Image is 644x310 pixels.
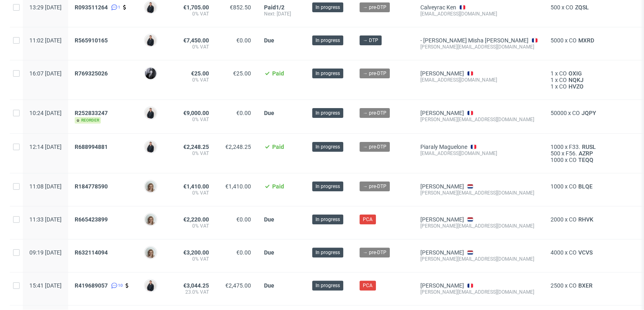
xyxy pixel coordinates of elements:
a: HVZO [567,83,585,90]
span: 500 [551,150,560,157]
img: Adrian Margula [145,280,156,291]
span: In progress [315,4,340,11]
span: In progress [315,282,340,289]
a: R184778590 [75,183,109,190]
span: PCA [363,216,373,223]
span: R252833247 [75,110,108,116]
span: 11:08 [DATE] [29,183,62,190]
span: 0% VAT [177,44,209,50]
a: [PERSON_NAME] [420,183,464,190]
a: R769325026 [75,70,109,77]
span: R665423899 [75,216,108,223]
span: ZQSL [573,4,591,11]
img: Adrian Margula [145,107,156,119]
img: Adrian Margula [145,35,156,46]
span: 0% VAT [177,116,209,123]
span: In progress [315,143,340,151]
a: RUSL [580,144,597,150]
span: Paid [272,183,284,190]
span: → pre-DTP [363,70,386,77]
a: [PERSON_NAME] [420,249,464,256]
span: €2,475.00 [225,282,251,289]
span: 2500 [551,282,564,289]
div: [EMAIL_ADDRESS][DOMAIN_NAME] [420,77,537,83]
a: AZRP [577,150,595,157]
a: - [PERSON_NAME] Misha [PERSON_NAME] [420,37,529,44]
span: €25.00 [191,70,209,77]
div: [PERSON_NAME][EMAIL_ADDRESS][DOMAIN_NAME] [420,116,537,123]
a: 1 [109,4,120,11]
span: Due [264,249,274,256]
div: [PERSON_NAME][EMAIL_ADDRESS][DOMAIN_NAME] [420,223,537,229]
span: → pre-DTP [363,109,386,117]
span: 11:33 [DATE] [29,216,62,223]
a: R093511264 [75,4,109,11]
span: CO [569,282,577,289]
div: [PERSON_NAME][EMAIL_ADDRESS][DOMAIN_NAME] [420,190,537,196]
span: 10 [118,282,123,289]
span: 1/2 [276,4,284,11]
span: €1,705.00 [183,4,209,11]
span: 13:29 [DATE] [29,4,62,11]
a: R688994881 [75,144,109,150]
span: R184778590 [75,183,108,190]
span: JQPY [580,110,598,116]
a: R565910165 [75,37,109,44]
span: €3,200.00 [183,249,209,256]
span: In progress [315,70,340,77]
span: 16:07 [DATE] [29,70,62,77]
span: Due [264,282,274,289]
span: R565910165 [75,37,108,44]
span: CO [566,4,573,11]
span: 1000 [551,144,564,150]
span: €0.00 [236,110,251,116]
span: 0% VAT [177,77,209,83]
span: Due [264,37,274,44]
span: reorder [75,117,101,124]
a: R419689057 [75,282,109,289]
div: [PERSON_NAME][EMAIL_ADDRESS][DOMAIN_NAME] [420,256,537,262]
span: €2,248.25 [225,144,251,150]
span: 500 [551,4,560,11]
span: In progress [315,216,340,223]
span: CO [569,37,577,44]
span: In progress [315,183,340,190]
span: → pre-DTP [363,4,386,11]
span: CO [569,249,577,256]
span: 1 [118,4,120,11]
span: €1,410.00 [183,183,209,190]
a: VCVS [577,249,594,256]
span: 1 [551,77,554,83]
a: TEQQ [577,157,595,163]
span: €25.00 [233,70,251,77]
a: 10 [109,282,123,289]
span: €0.00 [236,37,251,44]
span: €3,044.25 [183,282,209,289]
span: RHVK [577,216,595,223]
span: 0% VAT [177,223,209,229]
span: 0% VAT [177,150,209,157]
span: R688994881 [75,144,108,150]
span: €7,450.00 [183,37,209,44]
span: 0% VAT [177,190,209,196]
a: [PERSON_NAME] [420,70,464,77]
a: [PERSON_NAME] [420,282,464,289]
div: [PERSON_NAME][EMAIL_ADDRESS][DOMAIN_NAME] [420,289,537,295]
a: OXIG [567,70,584,77]
span: 1 [551,83,554,90]
span: 15:41 [DATE] [29,282,62,289]
div: [EMAIL_ADDRESS][DOMAIN_NAME] [420,150,537,157]
span: €9,000.00 [183,110,209,116]
img: Monika Poźniak [145,214,156,225]
span: In progress [315,249,340,256]
span: 11:02 [DATE] [29,37,62,44]
a: R632114094 [75,249,109,256]
span: CO [569,157,577,163]
a: R252833247 [75,110,109,116]
span: NQKJ [567,77,585,83]
span: Paid [272,144,284,150]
